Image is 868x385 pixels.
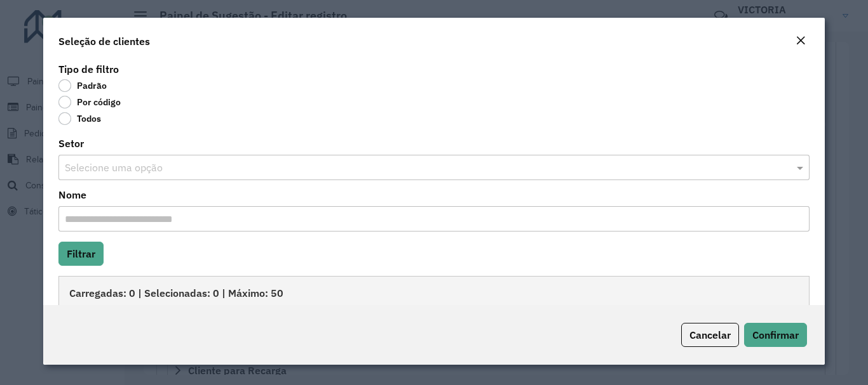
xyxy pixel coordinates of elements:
label: Tipo de filtro [58,62,119,77]
button: Cancelar [681,323,739,347]
div: Carregadas: 0 | Selecionadas: 0 | Máximo: 50 [58,276,809,309]
h4: Seleção de clientes [58,34,150,49]
label: Setor [58,136,84,151]
span: Cancelar [689,329,731,341]
label: Nome [58,187,86,202]
label: Todos [58,112,101,125]
button: Confirmar [744,323,807,347]
button: Close [792,33,810,49]
button: Filtrar [58,242,104,266]
label: Por código [58,96,121,108]
em: Fechar [796,36,806,46]
label: Padrão [58,79,107,92]
span: Confirmar [752,329,799,341]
